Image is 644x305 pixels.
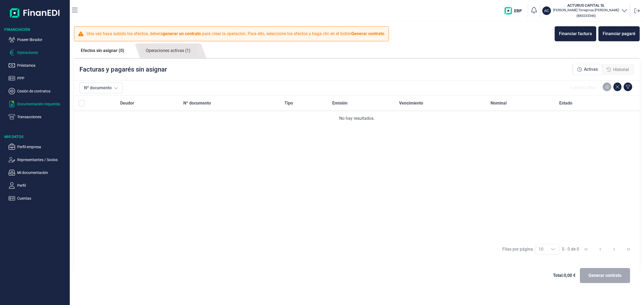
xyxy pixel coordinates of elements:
[17,88,68,94] p: Cesión de contratos
[9,195,68,202] button: Cuentas
[399,100,423,106] span: Vencimiento
[9,182,68,189] button: Perfil
[163,31,201,36] b: generar un contrato
[78,100,85,106] div: All items unselected
[17,195,68,202] p: Cuentas
[491,100,507,106] span: Nominal
[17,49,68,56] p: Operaciones
[9,157,68,163] button: Representantes / Socios
[9,169,68,176] button: Mi documentación
[502,246,533,252] div: Filas por página
[504,7,526,14] img: erp
[79,65,167,74] p: Facturas y pagarés sin asignar
[17,114,68,120] p: Transacciones
[183,100,211,106] span: Nº documento
[553,272,576,279] span: Total: 0,00 €
[9,62,68,69] button: Préstamos
[284,100,293,106] span: Tipo
[78,115,635,122] div: No hay resultados.
[139,43,197,58] a: Operaciones activas (1)
[332,100,347,106] span: Emisión
[74,43,131,58] a: Efectos sin asignar (0)
[17,144,68,150] p: Perfil empresa
[553,3,619,8] h3: ACTURUS CAPITAL SL
[603,31,635,37] div: Financiar pagaré
[17,62,68,69] p: Préstamos
[9,75,68,81] button: PPP
[17,157,68,163] p: Representantes / Socios
[9,114,68,120] button: Transacciones
[9,88,68,94] button: Cesión de contratos
[553,8,619,12] p: [PERSON_NAME] Torregrosa [PERSON_NAME]
[613,66,629,73] span: Historial
[544,8,549,13] p: AC
[17,169,68,176] p: Mi documentación
[562,247,579,251] span: 0 - 0 de 0
[9,144,68,150] button: Perfil empresa
[555,26,596,41] button: Financiar factura
[17,75,68,81] p: PPP
[594,243,607,256] button: Previous Page
[351,31,384,36] b: Generar contrato
[584,66,598,73] span: Activas
[17,182,68,189] p: Perfil
[622,243,635,256] button: Last Page
[10,4,60,21] img: Logo de aplicación
[9,36,68,43] button: Poseer librador
[17,36,68,43] p: Poseer librador
[547,244,559,254] div: Choose
[87,31,385,37] p: Una vez haya subido los efectos, deberá para crear la operación. Para ello, seleccione los efecto...
[120,100,134,106] span: Deudor
[573,64,602,75] div: Activas
[559,31,592,37] div: Financiar factura
[79,83,123,93] button: Nº documento
[580,243,592,256] button: First Page
[559,100,572,106] span: Estado
[608,243,621,256] button: Next Page
[9,49,68,56] button: Operaciones
[9,101,68,107] button: Documentación requerida
[542,3,628,19] button: ACACTURUS CAPITAL SL[PERSON_NAME] Torregrosa [PERSON_NAME](B83233346)
[602,64,633,75] div: Historial
[598,26,640,41] button: Financiar pagaré
[17,101,68,107] p: Documentación requerida
[576,14,596,18] small: Copiar cif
